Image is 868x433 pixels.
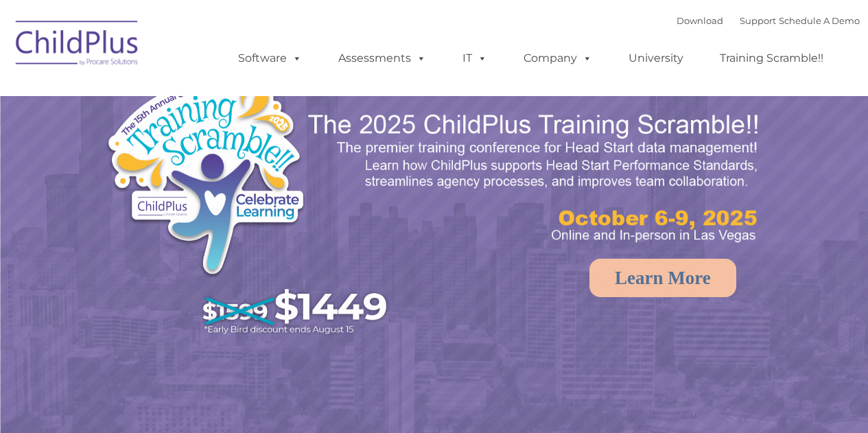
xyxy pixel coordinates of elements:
a: IT [449,45,501,72]
a: Support [740,15,776,26]
a: Company [510,45,606,72]
img: ChildPlus by Procare Solutions [9,11,146,80]
a: University [615,45,697,72]
a: Learn More [589,259,736,297]
a: Software [224,45,316,72]
a: Download [677,15,723,26]
a: Schedule A Demo [779,15,860,26]
font: | [677,15,860,26]
a: Training Scramble!! [706,45,837,72]
a: Assessments [325,45,440,72]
